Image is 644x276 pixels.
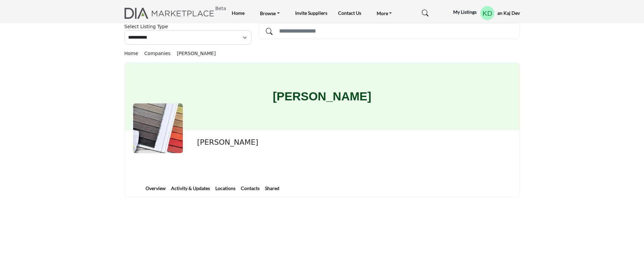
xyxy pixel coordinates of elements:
a: Home [232,10,245,16]
button: Edit company [492,158,500,164]
a: Contacts [240,185,260,196]
img: site Logo [124,8,218,19]
button: More details [503,158,512,164]
a: Home [124,51,145,56]
button: Following [423,153,489,168]
a: Browse [255,8,284,18]
a: [PERSON_NAME] [177,51,216,56]
h5: an Kaj Dev [497,10,520,16]
div: My Listings [443,8,477,16]
button: Undo like [411,158,419,164]
a: Invite Suppliers [295,10,327,16]
input: Search Solutions [259,23,520,39]
label: Select Listing Type [124,23,168,30]
a: Activity & Updates [171,185,210,196]
h2: [PERSON_NAME] [197,138,381,147]
a: More [372,8,397,18]
h5: My Listings [453,9,477,15]
h1: [PERSON_NAME] [273,63,371,130]
a: Beta [124,8,218,19]
button: Show hide supplier dropdown [480,6,495,20]
a: Contact Us [338,10,361,16]
a: Shared [265,185,280,196]
a: Locations [215,185,236,196]
a: Overview [145,185,166,196]
h6: Beta [215,6,226,11]
a: Companies [144,51,177,56]
a: Search [416,8,432,19]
